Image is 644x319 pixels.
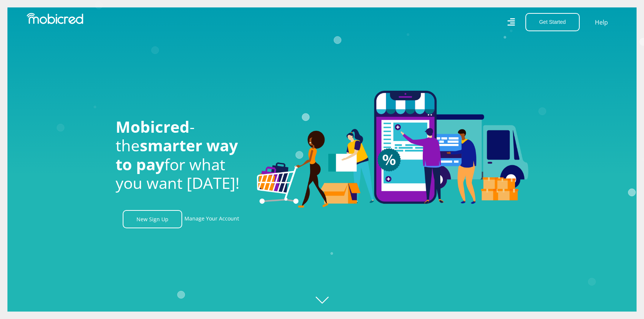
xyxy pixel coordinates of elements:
button: Get Started [525,13,580,31]
img: Mobicred [27,13,83,24]
span: Mobicred [116,116,190,137]
h1: - the for what you want [DATE]! [116,117,246,193]
img: Welcome to Mobicred [257,91,528,208]
a: Help [595,17,608,27]
a: New Sign Up [123,210,182,228]
a: Manage Your Account [184,210,239,228]
span: smarter way to pay [116,135,238,174]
